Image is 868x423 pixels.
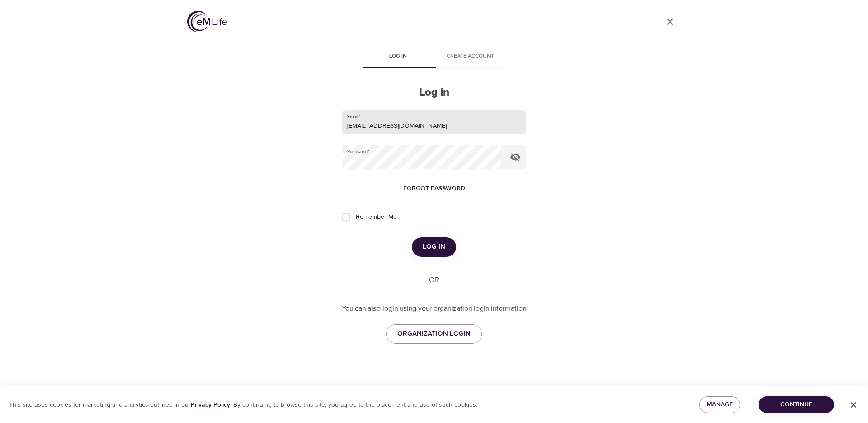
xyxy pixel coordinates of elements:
button: Manage [699,396,740,413]
button: Forgot password [400,180,469,197]
span: Manage [707,399,733,410]
button: Continue [759,396,834,413]
button: Log in [412,237,456,256]
a: ORGANIZATION LOGIN [386,324,482,343]
keeper-lock: Open Keeper Popup [514,116,524,127]
span: Create account [439,52,501,61]
span: Forgot password [403,183,465,194]
div: OR [425,275,443,285]
span: Log in [423,241,445,253]
p: You can also login using your organization login information [342,303,526,314]
span: Log in [367,52,429,61]
img: logo [187,11,227,32]
a: Privacy Policy [191,401,230,409]
span: Continue [766,399,827,410]
a: close [659,11,681,33]
span: Remember Me [356,212,397,222]
div: disabled tabs example [342,46,526,68]
h2: Log in [342,86,526,99]
span: ORGANIZATION LOGIN [397,328,471,340]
